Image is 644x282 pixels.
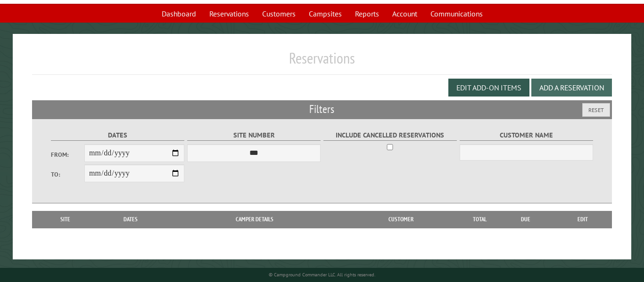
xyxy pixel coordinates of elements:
th: Dates [93,211,168,228]
button: Reset [582,103,610,117]
th: Site [37,211,93,228]
label: Site Number [187,130,321,141]
th: Total [461,211,499,228]
button: Edit Add-on Items [448,79,529,97]
label: Dates [51,130,184,141]
th: Camper Details [168,211,341,228]
h2: Filters [32,100,611,118]
label: Include Cancelled Reservations [323,130,457,141]
a: Reservations [204,5,255,23]
label: To: [51,170,84,179]
label: From: [51,150,84,159]
a: Campsites [303,5,347,23]
th: Edit [553,211,611,228]
button: Add a Reservation [531,79,612,97]
a: Account [387,5,423,23]
a: Communications [425,5,488,23]
label: Customer Name [460,130,593,141]
a: Customers [256,5,301,23]
h1: Reservations [32,49,611,75]
th: Customer [341,211,461,228]
a: Reports [349,5,385,23]
a: Dashboard [156,5,202,23]
th: Due [499,211,553,228]
small: © Campground Commander LLC. All rights reserved. [269,272,375,278]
